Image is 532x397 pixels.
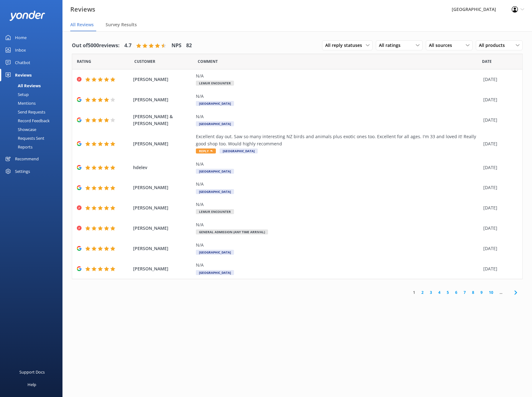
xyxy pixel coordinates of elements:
[410,289,418,295] a: 1
[483,265,515,272] div: [DATE]
[4,116,50,125] div: Record Feedback
[4,108,45,116] div: Send Requests
[133,76,192,83] span: [PERSON_NAME]
[106,22,137,28] span: Survey Results
[4,116,62,125] a: Record Feedback
[9,11,45,21] img: yonder-white-logo.png
[196,161,480,168] div: N/A
[452,289,460,295] a: 6
[444,289,452,295] a: 5
[196,73,480,79] div: N/A
[483,117,515,123] div: [DATE]
[133,225,192,232] span: [PERSON_NAME]
[133,245,192,252] span: [PERSON_NAME]
[196,113,480,120] div: N/A
[460,289,469,295] a: 7
[4,134,44,143] div: Requests Sent
[4,108,62,116] a: Send Requests
[196,262,480,269] div: N/A
[196,201,480,208] div: N/A
[196,242,480,249] div: N/A
[196,209,234,214] span: Lemur Encounter
[15,44,26,56] div: Inbox
[479,42,509,49] span: All products
[4,134,62,143] a: Requests Sent
[379,42,404,49] span: All ratings
[133,96,192,103] span: [PERSON_NAME]
[4,81,41,90] div: All Reviews
[4,143,62,151] a: Reports
[198,58,218,64] span: Question
[4,81,62,90] a: All Reviews
[196,189,234,194] span: [GEOGRAPHIC_DATA]
[418,289,427,295] a: 2
[4,99,36,108] div: Mentions
[4,125,36,134] div: Showcase
[196,81,234,86] span: Lemur Encounter
[4,90,62,99] a: Setup
[196,101,234,106] span: [GEOGRAPHIC_DATA]
[196,270,234,275] span: [GEOGRAPHIC_DATA]
[429,42,456,49] span: All sources
[427,289,435,295] a: 3
[186,42,192,50] h4: 82
[133,184,192,191] span: [PERSON_NAME]
[133,113,192,127] span: [PERSON_NAME] & [PERSON_NAME]
[19,366,45,378] div: Support Docs
[325,42,366,49] span: All reply statuses
[486,289,496,295] a: 10
[133,204,192,211] span: [PERSON_NAME]
[15,165,30,178] div: Settings
[482,58,492,64] span: Date
[196,148,216,153] span: Reply
[70,4,95,14] h3: Reviews
[196,93,480,100] div: N/A
[4,99,62,108] a: Mentions
[496,289,505,295] span: ...
[196,169,234,174] span: [GEOGRAPHIC_DATA]
[133,140,192,147] span: [PERSON_NAME]
[15,56,30,69] div: Chatbot
[196,250,234,255] span: [GEOGRAPHIC_DATA]
[196,229,268,234] span: General Admission (Any Time Arrival)
[483,245,515,252] div: [DATE]
[72,42,120,50] h4: Out of 5000 reviews:
[77,58,91,64] span: Date
[70,22,94,28] span: All Reviews
[483,184,515,191] div: [DATE]
[483,76,515,83] div: [DATE]
[196,181,480,188] div: N/A
[134,58,155,64] span: Date
[27,378,36,391] div: Help
[133,164,192,171] span: hdelev
[220,148,258,153] span: [GEOGRAPHIC_DATA]
[469,289,477,295] a: 8
[124,42,132,50] h4: 4.7
[15,69,32,81] div: Reviews
[483,96,515,103] div: [DATE]
[196,133,480,147] div: Excellent day out. Saw so many interesting NZ birds and animals plus exotic ones too. Excellent f...
[483,164,515,171] div: [DATE]
[133,265,192,272] span: [PERSON_NAME]
[4,125,62,134] a: Showcase
[15,153,39,165] div: Recommend
[196,121,234,126] span: [GEOGRAPHIC_DATA]
[483,140,515,147] div: [DATE]
[4,90,29,99] div: Setup
[15,31,27,44] div: Home
[4,143,32,151] div: Reports
[435,289,444,295] a: 4
[483,225,515,232] div: [DATE]
[172,42,181,50] h4: NPS
[196,221,480,228] div: N/A
[477,289,486,295] a: 9
[483,204,515,211] div: [DATE]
